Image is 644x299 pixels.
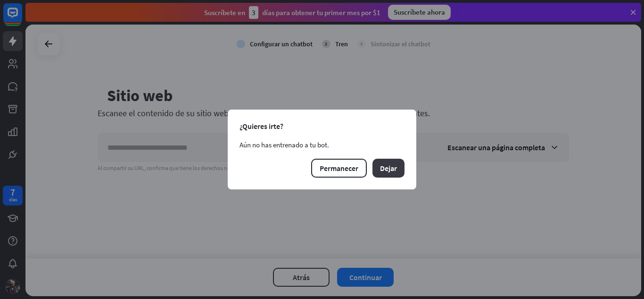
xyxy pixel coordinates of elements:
font: ¿Quieres irte? [239,121,283,131]
button: Abrir el widget de chat LiveChat [8,4,36,32]
button: Dejar [372,159,405,178]
font: Dejar [380,163,397,173]
font: Permanecer [320,163,358,173]
button: Permanecer [311,159,367,178]
font: Aún no has entrenado a tu bot. [239,140,329,149]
